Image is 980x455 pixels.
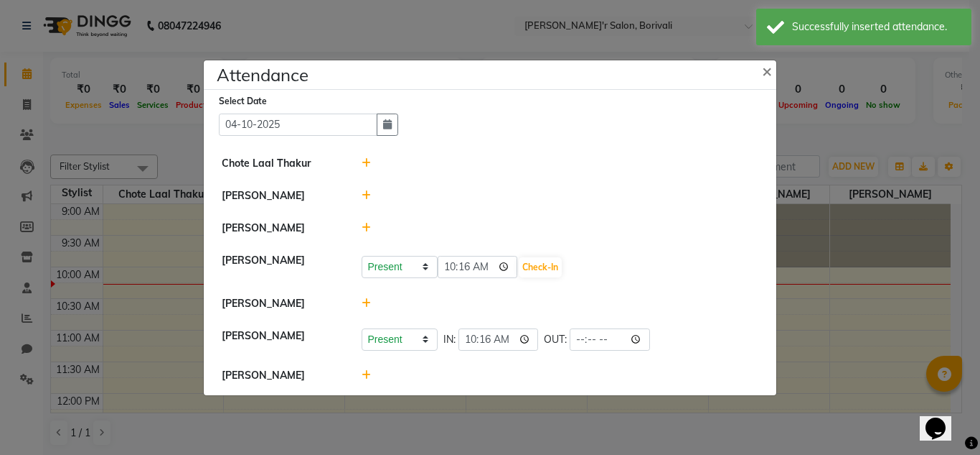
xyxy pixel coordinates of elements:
[211,328,351,351] div: [PERSON_NAME]
[750,50,786,91] button: Close
[219,95,267,108] label: Select Date
[219,114,377,136] input: Select date
[544,332,567,347] span: OUT:
[443,332,456,347] span: IN:
[920,397,966,441] iframe: chat widget
[211,253,351,279] div: [PERSON_NAME]
[211,156,351,171] div: Chote Laal Thakur
[211,368,351,383] div: [PERSON_NAME]
[211,188,351,203] div: [PERSON_NAME]
[211,296,351,311] div: [PERSON_NAME]
[762,60,772,81] span: ×
[792,19,961,35] div: Successfully inserted attendance.
[217,62,308,88] h4: Attendance
[519,257,562,277] button: Check-In
[211,221,351,236] div: [PERSON_NAME]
